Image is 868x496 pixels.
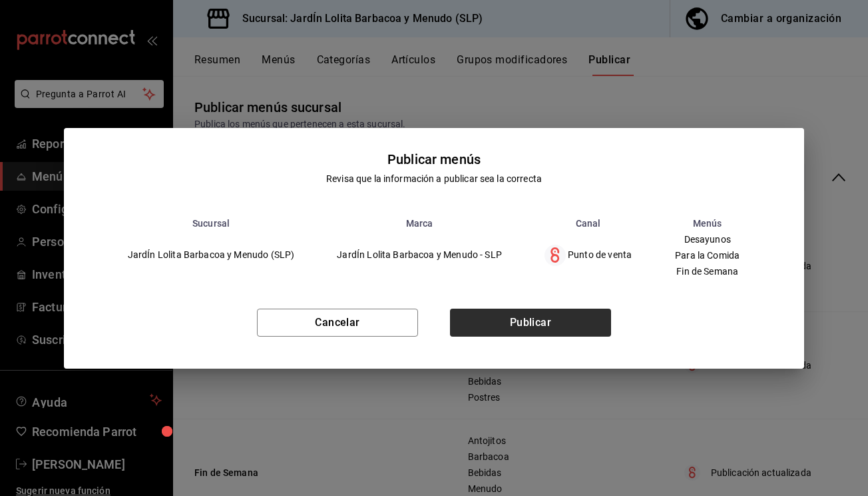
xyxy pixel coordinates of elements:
th: Marca [316,218,523,229]
div: Revisa que la información a publicar sea la correcta [326,172,542,186]
div: Publicar menús [387,149,481,169]
span: Desayunos [675,235,740,244]
th: Canal [523,218,653,229]
span: Para la Comida [675,251,740,260]
button: Publicar [450,309,611,337]
th: Sucursal [107,218,316,229]
div: Punto de venta [544,245,632,266]
span: Fin de Semana [675,267,740,276]
td: JardÍn Lolita Barbacoa y Menudo - SLP [316,229,523,282]
th: Menús [653,218,761,229]
button: Cancelar [257,309,418,337]
td: JardÍn Lolita Barbacoa y Menudo (SLP) [107,229,316,282]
